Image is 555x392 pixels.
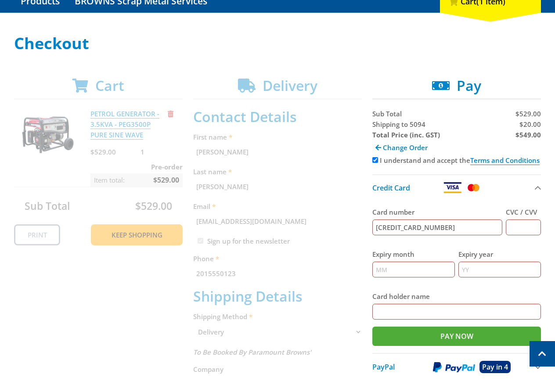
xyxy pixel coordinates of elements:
[372,362,395,372] span: PayPal
[372,157,378,163] input: Please accept the terms and conditions.
[372,249,455,259] label: Expiry month
[466,182,481,193] img: Mastercard
[372,353,541,380] button: PayPal Pay in 4
[458,262,541,277] input: YY
[433,362,475,373] img: PayPal
[372,291,541,302] label: Card holder name
[380,156,540,165] label: I understand and accept the
[515,130,541,139] strong: $549.00
[457,76,481,95] span: Pay
[458,249,541,259] label: Expiry year
[470,156,540,165] a: Terms and Conditions
[14,35,541,52] h1: Checkout
[372,327,541,346] input: Pay Now
[372,130,440,139] strong: Total Price (inc. GST)
[372,120,425,129] span: Shipping to 5094
[372,183,410,193] span: Credit Card
[372,174,541,200] button: Credit Card
[506,207,541,217] label: CVC / CVV
[383,143,428,152] span: Change Order
[443,182,462,193] img: Visa
[372,207,502,217] label: Card number
[519,120,541,129] span: $20.00
[372,262,455,277] input: MM
[515,109,541,118] span: $529.00
[482,362,508,372] span: Pay in 4
[372,109,402,118] span: Sub Total
[372,140,431,155] a: Change Order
